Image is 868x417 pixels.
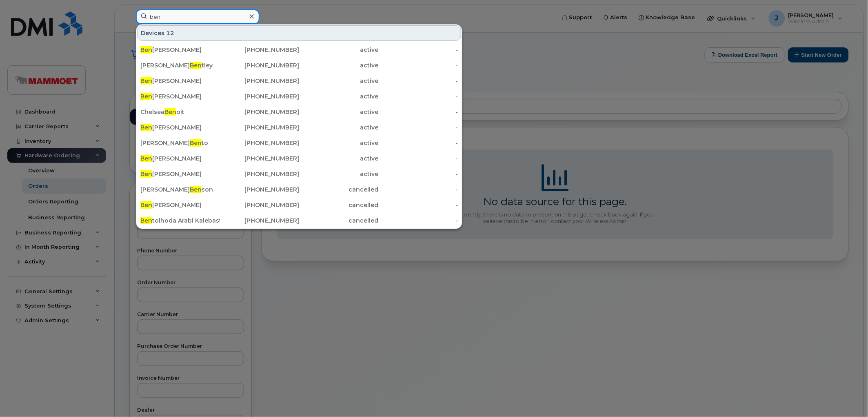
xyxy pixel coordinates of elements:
div: [PERSON_NAME] [140,77,220,85]
div: tolhoda Arabi Kalebasti [140,216,220,225]
div: cancelled [299,201,379,209]
span: Ben [190,186,202,193]
span: Ben [190,139,202,147]
div: - [379,154,458,163]
span: Ben [140,155,152,162]
a: Ben[PERSON_NAME][PHONE_NUMBER]active- [137,151,461,166]
span: Ben [140,124,152,131]
span: 12 [166,29,174,37]
a: ChelseaBenoit[PHONE_NUMBER]active- [137,105,461,119]
div: [PHONE_NUMBER] [220,108,300,116]
div: - [379,216,458,225]
div: active [299,46,379,54]
div: [PHONE_NUMBER] [220,154,300,163]
div: active [299,92,379,100]
span: Ben [140,93,152,100]
a: Ben[PERSON_NAME][PHONE_NUMBER]active- [137,167,461,181]
a: [PERSON_NAME]Bentley[PHONE_NUMBER]active- [137,58,461,73]
div: active [299,123,379,132]
div: [PHONE_NUMBER] [220,123,300,132]
div: - [379,201,458,209]
div: - [379,139,458,147]
iframe: Messenger Launcher [832,381,862,411]
div: [PERSON_NAME] tley [140,61,220,69]
div: active [299,170,379,178]
div: [PHONE_NUMBER] [220,46,300,54]
div: - [379,170,458,178]
div: [PHONE_NUMBER] [220,77,300,85]
span: Ben [140,46,152,54]
div: [PHONE_NUMBER] [220,61,300,69]
div: active [299,154,379,163]
div: active [299,139,379,147]
div: [PHONE_NUMBER] [220,201,300,209]
a: Ben[PERSON_NAME][PHONE_NUMBER]active- [137,120,461,135]
div: [PHONE_NUMBER] [220,139,300,147]
a: Ben[PERSON_NAME][PHONE_NUMBER]active- [137,42,461,57]
a: [PERSON_NAME]Bento[PHONE_NUMBER]active- [137,136,461,150]
div: - [379,185,458,194]
a: Ben[PERSON_NAME][PHONE_NUMBER]cancelled- [137,198,461,212]
div: - [379,77,458,85]
div: [PHONE_NUMBER] [220,92,300,100]
div: [PERSON_NAME] to [140,139,220,147]
span: Ben [190,62,202,69]
div: [PHONE_NUMBER] [220,185,300,194]
div: Devices [137,25,461,41]
div: active [299,61,379,69]
div: - [379,61,458,69]
div: - [379,123,458,132]
div: cancelled [299,216,379,225]
div: [PERSON_NAME] [140,92,220,100]
div: [PHONE_NUMBER] [220,216,300,225]
span: Ben [140,217,152,224]
span: Ben [140,201,152,209]
a: Ben[PERSON_NAME][PHONE_NUMBER]active- [137,74,461,88]
span: Ben [140,77,152,85]
a: Ben[PERSON_NAME][PHONE_NUMBER]active- [137,89,461,104]
div: [PERSON_NAME] son [140,185,220,194]
div: active [299,77,379,85]
span: Ben [164,108,176,116]
div: active [299,108,379,116]
a: [PERSON_NAME]Benson[PHONE_NUMBER]cancelled- [137,182,461,197]
div: - [379,92,458,100]
div: cancelled [299,185,379,194]
div: Chelsea oit [140,108,220,116]
div: [PHONE_NUMBER] [220,170,300,178]
div: - [379,108,458,116]
div: [PERSON_NAME] [140,123,220,132]
div: [PERSON_NAME] [140,46,220,54]
div: - [379,46,458,54]
span: Ben [140,170,152,178]
div: [PERSON_NAME] [140,201,220,209]
div: [PERSON_NAME] [140,154,220,163]
a: Bentolhoda Arabi Kalebasti[PHONE_NUMBER]cancelled- [137,213,461,228]
div: [PERSON_NAME] [140,170,220,178]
